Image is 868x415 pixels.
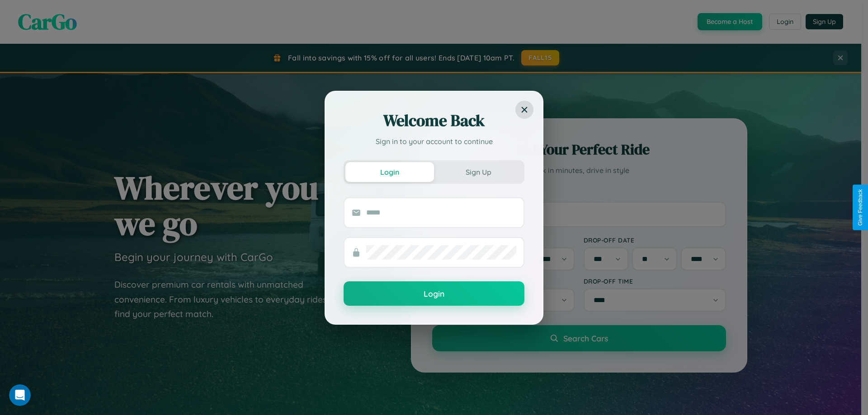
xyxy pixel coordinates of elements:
[344,136,524,147] p: Sign in to your account to continue
[9,384,31,406] iframe: Intercom live chat
[344,110,524,131] h2: Welcome Back
[857,189,863,226] div: Give Feedback
[434,162,523,182] button: Sign Up
[344,281,524,306] button: Login
[345,162,434,182] button: Login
